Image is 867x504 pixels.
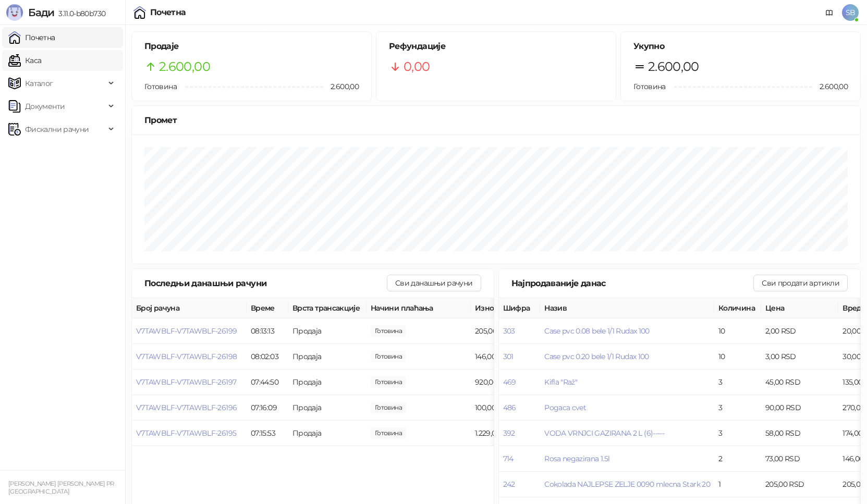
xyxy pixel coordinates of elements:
td: 3,00 RSD [761,344,838,370]
td: 10 [714,318,761,344]
button: 714 [503,454,514,463]
button: Rosa negazirana 1.5l [544,454,609,463]
span: 2.600,00 [323,81,359,92]
td: Продаја [288,395,367,421]
td: 100,00 RSD [471,395,549,421]
td: 2 [714,446,761,472]
td: 08:13:13 [247,318,288,344]
td: 146,00 RSD [471,344,549,370]
td: 08:02:03 [247,344,288,370]
span: SB [842,4,859,21]
th: Износ [471,298,549,318]
button: V7TAWBLF-V7TAWBLF-26199 [136,326,237,336]
td: 45,00 RSD [761,370,838,395]
span: Каталог [25,73,53,94]
span: Готовина [144,82,177,91]
td: 3 [714,370,761,395]
button: 392 [503,428,515,438]
button: Kifla "Raž" [544,377,577,387]
a: Каса [8,50,41,71]
td: Продаја [288,318,367,344]
th: Време [247,298,288,318]
span: 2.600,00 [159,57,210,77]
span: Готовина [633,82,666,91]
h5: Рефундације [389,40,603,53]
th: Број рачуна [132,298,247,318]
h5: Укупно [633,40,848,53]
td: 10 [714,344,761,370]
td: 205,00 RSD [761,472,838,497]
td: 205,00 RSD [471,318,549,344]
span: 3.11.0-b80b730 [54,9,105,18]
td: 58,00 RSD [761,421,838,446]
a: Почетна [8,27,55,48]
th: Цена [761,298,838,318]
button: V7TAWBLF-V7TAWBLF-26196 [136,403,237,412]
th: Начини плаћања [367,298,471,318]
span: 2.600,00 [648,57,699,77]
button: V7TAWBLF-V7TAWBLF-26195 [136,428,236,438]
th: Назив [540,298,714,318]
td: 1.229,00 RSD [471,421,549,446]
span: Документи [25,96,65,117]
td: 920,00 RSD [471,370,549,395]
button: VODA VRNJCI GAZIRANA 2 L (6)----- [544,428,664,438]
button: Сви данашњи рачуни [387,275,481,291]
button: Cokolada NAJLEPSE ZELJE 0090 mlecna Stark 20 [544,480,710,489]
td: 1 [714,472,761,497]
button: 486 [503,403,516,412]
td: 07:15:53 [247,421,288,446]
span: 100,00 [371,402,406,413]
button: Pogaca cvet [544,403,586,412]
button: 469 [503,377,516,387]
button: 301 [503,352,514,361]
td: Продаја [288,344,367,370]
td: 2,00 RSD [761,318,838,344]
img: Logo [6,4,23,21]
button: V7TAWBLF-V7TAWBLF-26198 [136,352,237,361]
td: 3 [714,395,761,421]
div: Промет [144,114,848,127]
span: 146,00 [371,351,406,362]
span: 2.600,00 [812,81,848,92]
h5: Продаје [144,40,359,53]
td: Продаја [288,421,367,446]
div: Последњи данашњи рачуни [144,277,387,290]
th: Шифра [499,298,541,318]
span: Бади [28,6,54,19]
button: V7TAWBLF-V7TAWBLF-26197 [136,377,236,387]
div: Почетна [150,8,186,17]
button: Case pvc 0.08 bele 1/1 Rudax 100 [544,326,650,336]
small: [PERSON_NAME] [PERSON_NAME] PR [GEOGRAPHIC_DATA] [8,480,114,495]
span: 0,00 [404,57,430,77]
button: Сви продати артикли [753,275,848,291]
button: 242 [503,480,515,489]
td: 90,00 RSD [761,395,838,421]
th: Количина [714,298,761,318]
button: Case pvc 0.20 bele 1/1 Rudax 100 [544,352,649,361]
td: Продаја [288,370,367,395]
th: Врста трансакције [288,298,367,318]
span: 920,00 [371,376,406,388]
td: 07:44:50 [247,370,288,395]
td: 3 [714,421,761,446]
span: Фискални рачуни [25,119,89,140]
td: 73,00 RSD [761,446,838,472]
span: 205,00 [371,325,406,337]
button: 303 [503,326,515,336]
td: 07:16:09 [247,395,288,421]
div: Најпродаваније данас [511,277,754,290]
a: Документација [821,4,838,21]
